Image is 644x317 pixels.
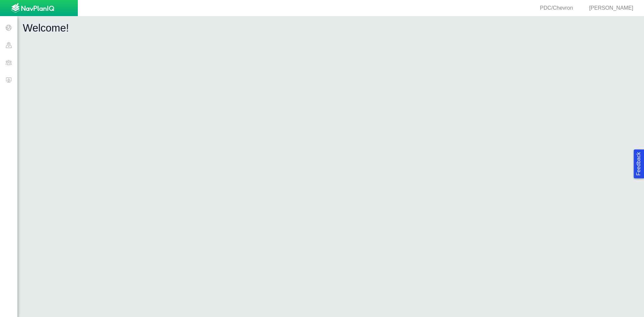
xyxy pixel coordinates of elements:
[589,5,633,11] span: [PERSON_NAME]
[11,3,54,14] img: UrbanGroupSolutionsTheme$USG_Images$logo.png
[634,149,644,178] button: Feedback
[540,5,573,11] span: PDC/Chevron
[581,4,636,12] div: [PERSON_NAME]
[23,21,639,35] h1: Welcome!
